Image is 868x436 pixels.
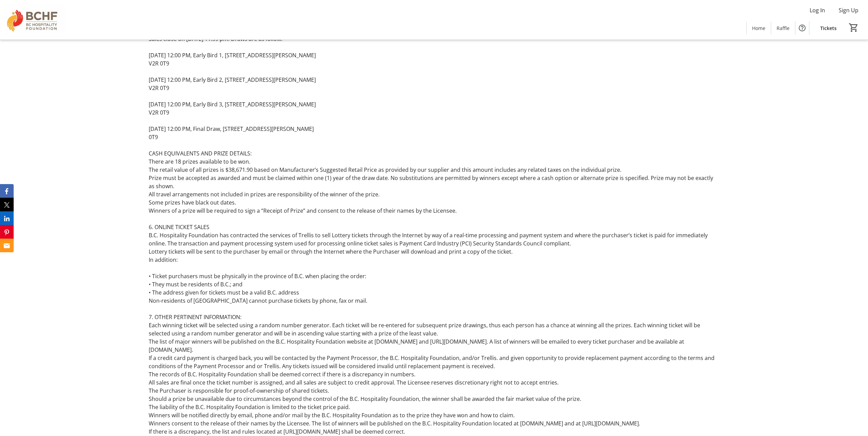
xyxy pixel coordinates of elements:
[810,6,825,14] span: Log In
[747,22,771,34] a: Home
[149,337,719,354] p: The list of major winners will be published on the B.C. Hospitality Foundation website at [DOMAIN...
[149,378,719,387] p: All sales are final once the ticket number is assigned, and all sales are subject to credit appro...
[149,387,719,395] p: The Purchaser is responsible for proof-of-ownership of shared tickets.
[149,125,719,133] p: [DATE] 12:00 PM, Final Draw, [STREET_ADDRESS][PERSON_NAME]
[820,25,837,32] span: Tickets
[149,100,719,108] p: [DATE] 12:00 PM, Early Bird 3, [STREET_ADDRESS][PERSON_NAME]
[795,21,809,35] button: Help
[804,5,830,16] button: Log In
[833,5,864,16] button: Sign Up
[149,231,719,247] p: B.C. Hospitality Foundation has contracted the services of Trellis to sell Lottery tickets throug...
[149,207,719,215] p: Winners of a prize will be required to sign a “Receipt of Prize” and consent to the release of th...
[149,149,719,157] p: CASH EQUIVALENTS AND PRIZE DETAILS:
[149,297,719,305] p: Non-residents of [GEOGRAPHIC_DATA] cannot purchase tickets by phone, fax or mail.
[149,419,719,427] p: Winners consent to the release of their names by the Licensee. The list of winners will be publis...
[149,411,719,419] p: Winners will be notified directly by email, phone and/or mail by the B.C. Hospitality Foundation ...
[149,198,719,207] p: Some prizes have black out dates.
[777,25,790,32] span: Raffle
[149,157,719,166] p: There are 18 prizes available to be won.
[149,313,719,321] p: 7. OTHER PERTINENT INFORMATION:
[815,22,842,34] a: Tickets
[149,190,719,198] p: All travel arrangements not included in prizes are responsibility of the winner of the prize.
[149,272,719,280] p: • Ticket purchasers must be physically in the province of B.C. when placing the order:
[149,59,719,67] p: V2R 0T9
[149,321,719,337] p: Each winning ticket will be selected using a random number generator. Each ticket will be re-ente...
[4,3,65,37] img: BC Hospitality Foundation's Logo
[149,354,719,370] p: If a credit card payment is charged back, you will be contacted by the Payment Processor, the B.C...
[752,25,765,32] span: Home
[149,280,719,288] p: • They must be residents of B.C.; and
[839,6,858,14] span: Sign Up
[149,133,719,141] p: 0T9
[149,247,719,256] p: Lottery tickets will be sent to the purchaser by email or through the Internet where the Purchase...
[848,21,860,34] button: Cart
[771,22,795,34] a: Raffle
[149,84,719,92] p: V2R 0T9
[149,108,719,117] p: V2R 0T9
[149,288,719,297] p: • The address given for tickets must be a valid B.C. address
[149,370,719,378] p: The records of B.C. Hospitality Foundation shall be deemed correct if there is a discrepancy in n...
[149,174,719,190] p: Prize must be accepted as awarded and must be claimed within one (1) year of the draw date. No su...
[149,166,719,174] p: The retail value of all prizes is $38,671.90 based on Manufacturer’s Suggested Retail Price as pr...
[149,76,719,84] p: [DATE] 12:00 PM, Early Bird 2, [STREET_ADDRESS][PERSON_NAME]
[149,395,719,403] p: Should a prize be unavailable due to circumstances beyond the control of the B.C. Hospitality Fou...
[149,256,719,264] p: In addition:
[149,51,719,59] p: [DATE] 12:00 PM, Early Bird 1, [STREET_ADDRESS][PERSON_NAME]
[149,427,719,436] p: If there is a discrepancy, the list and rules located at [URL][DOMAIN_NAME] shall be deemed correct.
[149,403,719,411] p: The liability of the B.C. Hospitality Foundation is limited to the ticket price paid.
[149,223,719,231] p: 6. ONLINE TICKET SALES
